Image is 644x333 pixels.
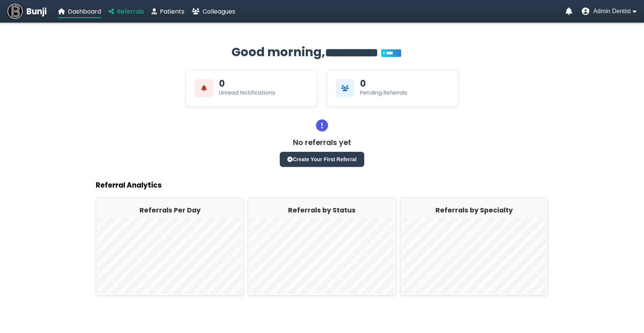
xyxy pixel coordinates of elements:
a: Referrals [109,7,144,16]
div: Unread Notifications [219,89,275,97]
div: View Unread Notifications [186,70,317,107]
img: Bunji Dental Referral Management [8,4,23,19]
h2: Good morning, [96,43,548,62]
button: User menu [582,8,636,15]
span: Dashboard [68,7,101,16]
span: You’re on Plus! [381,49,401,57]
span: Patients [160,7,184,16]
p: No referrals yet [293,137,351,148]
h2: Referrals Per Day [98,205,242,215]
a: Dashboard [58,7,101,16]
span: Admin Dentist [593,8,631,15]
a: Notifications [566,8,572,15]
a: Patients [152,7,184,16]
div: 0 [219,79,225,88]
h3: Referral Analytics [96,180,548,191]
div: 0 [360,79,366,88]
div: Pending Referrals [360,89,407,97]
a: Bunji [8,4,47,19]
span: Referrals [117,7,144,16]
h2: Referrals by Specialty [402,205,546,215]
span: Bunji [26,5,47,18]
div: View Pending Referrals [327,70,458,107]
h2: Referrals by Status [250,205,394,215]
button: Create Your First Referral [280,152,364,167]
span: Colleagues [202,7,235,16]
a: Colleagues [192,7,235,16]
